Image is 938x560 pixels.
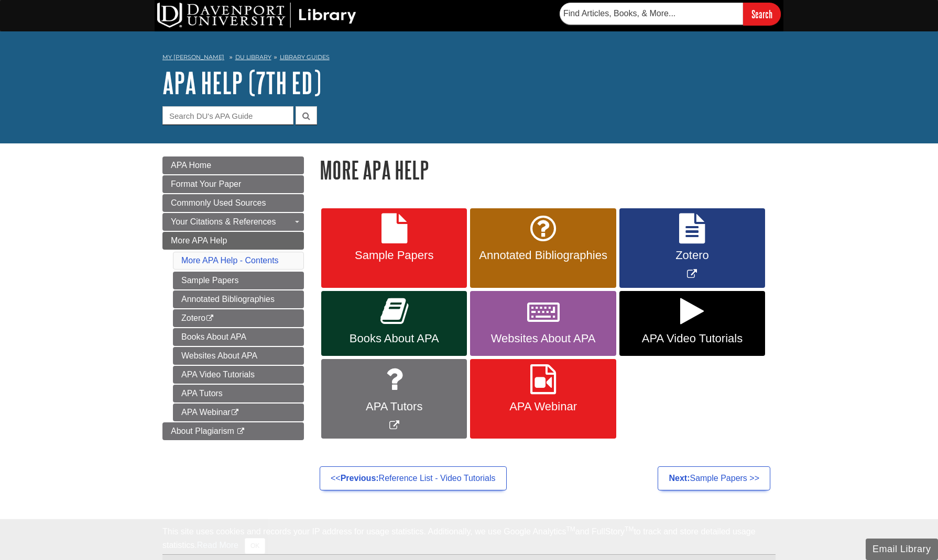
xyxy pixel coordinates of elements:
span: APA Webinar [478,400,608,413]
div: This site uses cookies and records your IP address for usage statistics. Additionally, we use Goo... [162,525,776,554]
a: Format Your Paper [162,175,304,193]
a: Your Citations & References [162,213,304,231]
nav: breadcrumb [162,50,776,67]
a: More APA Help - Contents [181,256,279,265]
a: Websites About APA [470,291,616,356]
strong: Next: [669,474,690,483]
a: Next:Sample Papers >> [658,466,770,490]
a: APA Tutors [173,385,304,402]
sup: TM [566,525,575,533]
a: APA Video Tutorials [173,366,304,384]
i: This link opens in a new window [231,409,239,416]
span: APA Home [171,161,211,170]
a: Link opens in new window [619,208,765,288]
span: APA Video Tutorials [627,332,757,345]
a: About Plagiarism [162,422,304,440]
input: Find Articles, Books, & More... [560,3,743,25]
a: Websites About APA [173,347,304,365]
input: Search [743,3,781,25]
form: Searches DU Library's articles, books, and more [560,3,781,25]
span: APA Tutors [329,400,459,413]
div: Guide Page Menu [162,156,304,440]
a: Books About APA [321,291,467,356]
span: About Plagiarism [171,427,234,435]
a: Commonly Used Sources [162,194,304,212]
a: Link opens in new window [321,359,467,439]
a: DU Library [235,53,271,61]
span: Commonly Used Sources [171,198,266,207]
a: Sample Papers [173,272,304,289]
span: Annotated Bibliographies [478,249,608,262]
span: Your Citations & References [171,217,276,226]
a: APA Webinar [173,404,304,421]
span: Format Your Paper [171,180,241,188]
a: APA Home [162,156,304,174]
a: Annotated Bibliographies [470,208,616,288]
i: This link opens in a new window [236,428,245,435]
a: APA Help (7th Ed) [162,66,321,99]
sup: TM [625,525,634,533]
a: Zotero [173,309,304,327]
button: Email Library [866,539,938,560]
a: More APA Help [162,232,304,250]
button: Close [245,538,265,554]
a: Sample Papers [321,208,467,288]
span: Websites About APA [478,332,608,345]
a: APA Webinar [470,359,616,439]
h1: More APA Help [320,156,776,183]
a: APA Video Tutorials [619,291,765,356]
span: Zotero [627,249,757,262]
span: Books About APA [329,332,459,345]
a: Annotated Bibliographies [173,290,304,308]
span: More APA Help [171,236,227,245]
i: This link opens in a new window [205,315,214,322]
a: My [PERSON_NAME] [162,53,224,62]
span: Sample Papers [329,249,459,262]
a: Library Guides [280,53,330,61]
a: Read More [197,541,238,550]
img: DU Library [157,3,356,28]
input: Search DU's APA Guide [162,106,293,125]
a: Books About APA [173,328,304,346]
strong: Previous: [341,474,379,483]
a: <<Previous:Reference List - Video Tutorials [320,466,507,490]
